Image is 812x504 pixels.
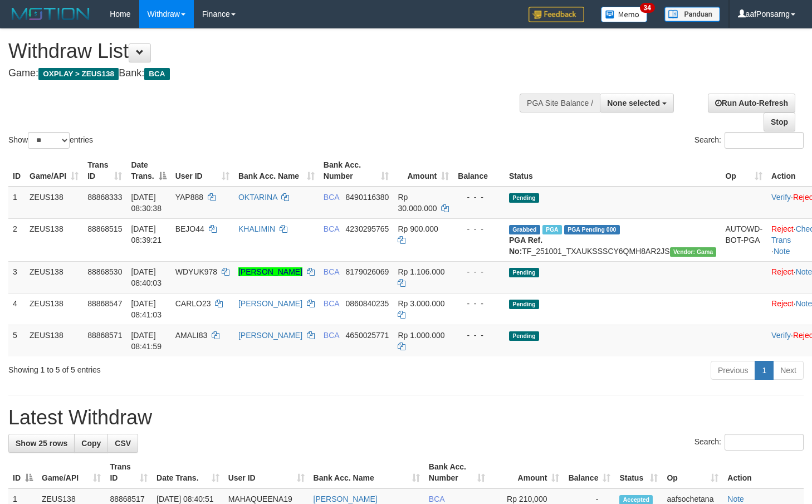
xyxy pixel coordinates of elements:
span: BCA [324,299,339,308]
div: - - - [458,330,500,341]
span: Marked by aafsreyleap [542,225,562,234]
span: Copy [81,439,101,448]
span: Rp 1.000.000 [398,331,444,340]
a: Stop [764,112,795,131]
td: TF_251001_TXAUKSSSCY6QMH8AR2JS [505,218,721,261]
a: Verify [771,193,791,202]
span: CSV [115,439,131,448]
a: KHALIMIN [238,224,275,233]
a: 1 [755,361,774,380]
th: ID: activate to sort column descending [8,457,37,488]
a: [PERSON_NAME] [238,267,302,276]
th: Status [505,155,721,187]
th: Op: activate to sort column ascending [721,155,767,187]
div: - - - [458,192,500,203]
th: Bank Acc. Name: activate to sort column ascending [309,457,424,488]
h4: Game: Bank: [8,68,530,79]
div: - - - [458,223,500,234]
h1: Latest Withdraw [8,407,804,429]
span: Copy 4650025771 to clipboard [346,331,389,340]
span: BCA [324,224,339,233]
th: Amount: activate to sort column ascending [393,155,453,187]
a: [PERSON_NAME] [238,331,302,340]
span: 34 [640,3,655,13]
th: Status: activate to sort column ascending [615,457,662,488]
span: 88868333 [87,193,122,202]
a: CSV [107,434,138,453]
a: OKTARINA [238,193,277,202]
th: Bank Acc. Number: activate to sort column ascending [424,457,490,488]
span: 88868547 [87,299,122,308]
span: Pending [509,193,539,203]
th: Game/API: activate to sort column ascending [37,457,105,488]
span: AMALI83 [175,331,208,340]
span: Rp 3.000.000 [398,299,444,308]
th: User ID: activate to sort column ascending [171,155,234,187]
td: ZEUS138 [25,325,83,356]
th: Amount: activate to sort column ascending [490,457,564,488]
th: Date Trans.: activate to sort column ascending [152,457,224,488]
span: Copy 0860840235 to clipboard [346,299,389,308]
input: Search: [725,132,804,149]
th: Bank Acc. Name: activate to sort column ascending [234,155,319,187]
img: panduan.png [664,7,720,22]
th: Trans ID: activate to sort column ascending [105,457,152,488]
span: [DATE] 08:39:21 [131,224,162,244]
td: 5 [8,325,25,356]
span: BCA [144,68,169,80]
th: Op: activate to sort column ascending [662,457,723,488]
span: Show 25 rows [16,439,67,448]
th: Balance [453,155,505,187]
label: Search: [694,434,804,451]
span: BCA [429,495,444,503]
div: - - - [458,266,500,277]
a: Note [727,495,744,503]
a: Show 25 rows [8,434,75,453]
div: Showing 1 to 5 of 5 entries [8,360,330,375]
th: Balance: activate to sort column ascending [564,457,615,488]
td: 2 [8,218,25,261]
span: BCA [324,193,339,202]
select: Showentries [28,132,70,149]
a: Note [774,247,790,256]
th: Trans ID: activate to sort column ascending [83,155,126,187]
span: Pending [509,300,539,309]
a: Reject [771,267,794,276]
span: Copy 8490116380 to clipboard [346,193,389,202]
th: ID [8,155,25,187]
span: CARLO23 [175,299,211,308]
span: BCA [324,331,339,340]
a: Next [773,361,804,380]
span: 88868571 [87,331,122,340]
td: ZEUS138 [25,293,83,325]
a: Reject [771,224,794,233]
a: [PERSON_NAME] [238,299,302,308]
span: YAP888 [175,193,203,202]
td: ZEUS138 [25,187,83,219]
img: Button%20Memo.svg [601,7,648,22]
th: Action [723,457,804,488]
a: Run Auto-Refresh [708,94,795,112]
span: 88868530 [87,267,122,276]
span: Copy 8179026069 to clipboard [346,267,389,276]
td: ZEUS138 [25,218,83,261]
b: PGA Ref. No: [509,236,542,256]
label: Search: [694,132,804,149]
span: Vendor URL: https://trx31.1velocity.biz [670,247,717,257]
span: OXPLAY > ZEUS138 [38,68,119,80]
img: MOTION_logo.png [8,6,93,22]
span: Rp 30.000.000 [398,193,437,213]
span: [DATE] 08:30:38 [131,193,162,213]
td: ZEUS138 [25,261,83,293]
span: Pending [509,331,539,341]
span: PGA Pending [564,225,620,234]
span: 88868515 [87,224,122,233]
span: BEJO44 [175,224,204,233]
span: WDYUK978 [175,267,217,276]
td: 3 [8,261,25,293]
a: Copy [74,434,108,453]
th: Date Trans.: activate to sort column descending [126,155,170,187]
span: Rp 1.106.000 [398,267,444,276]
th: Game/API: activate to sort column ascending [25,155,83,187]
span: Pending [509,268,539,277]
